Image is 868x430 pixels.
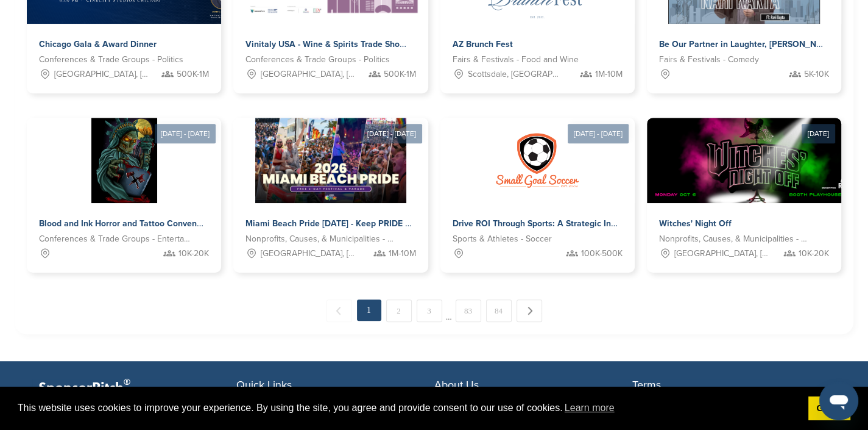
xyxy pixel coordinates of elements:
span: 500K-1M [384,68,416,81]
img: Sponsorpitch & [91,118,157,203]
span: 500K-1M [177,68,209,81]
em: 1 [357,299,381,321]
span: This website uses cookies to improve your experience. By using the site, you agree and provide co... [18,399,799,417]
span: 1M-10M [595,68,623,81]
div: [DATE] - [DATE] [568,124,629,143]
span: About Us [434,378,479,392]
a: learn more about cookies [563,399,616,417]
span: Blood and Ink Horror and Tattoo Convention of [GEOGRAPHIC_DATA] Fall 2025 [39,218,352,229]
span: AZ Brunch Fest [453,39,513,49]
span: Terms [632,378,661,392]
a: dismiss cookie message [808,396,850,421]
a: Next → [517,299,542,322]
span: … [446,299,452,321]
div: [DATE] - [DATE] [361,124,422,143]
iframe: Button to launch messaging window [819,381,858,420]
span: ® [124,374,130,390]
a: 84 [486,299,512,322]
span: Nonprofits, Causes, & Municipalities - Diversity, Equity and Inclusion [245,232,397,246]
a: [DATE] Sponsorpitch & Witches' Night Off Nonprofits, Causes, & Municipalities - Health and Wellne... [647,98,841,273]
a: [DATE] - [DATE] Sponsorpitch & Blood and Ink Horror and Tattoo Convention of [GEOGRAPHIC_DATA] Fa... [27,98,221,273]
span: ← Previous [326,299,352,322]
span: Nonprofits, Causes, & Municipalities - Health and Wellness [659,232,811,246]
span: Fairs & Festivals - Food and Wine [453,53,579,66]
span: Miami Beach Pride [DATE] - Keep PRIDE Alive [245,218,425,229]
a: 2 [386,299,412,322]
span: [GEOGRAPHIC_DATA], [GEOGRAPHIC_DATA] [674,247,770,260]
span: 10K-20K [799,247,829,260]
a: [DATE] - [DATE] Sponsorpitch & Miami Beach Pride [DATE] - Keep PRIDE Alive Nonprofits, Causes, & ... [233,98,428,273]
span: 1M-10M [389,247,416,260]
span: Sports & Athletes - Soccer [453,232,552,246]
span: [GEOGRAPHIC_DATA], [GEOGRAPHIC_DATA] [54,68,150,81]
span: Chicago Gala & Award Dinner [39,39,157,49]
span: Vinitaly USA - Wine & Spirits Trade Show [245,39,406,49]
span: Scottsdale, [GEOGRAPHIC_DATA] [468,68,563,81]
img: Sponsorpitch & [255,118,407,203]
span: 10K-20K [178,247,209,260]
span: Witches' Night Off [659,218,732,229]
span: Drive ROI Through Sports: A Strategic Investment Opportunity [453,218,697,229]
div: [DATE] - [DATE] [155,124,216,143]
span: 100K-500K [581,247,623,260]
span: 5K-10K [804,68,829,81]
p: SponsorPitch [38,379,236,397]
a: [DATE] - [DATE] Sponsorpitch & Drive ROI Through Sports: A Strategic Investment Opportunity Sport... [440,98,635,273]
a: 3 [417,299,442,322]
span: Fairs & Festivals - Comedy [659,53,759,66]
span: Conferences & Trade Groups - Politics [39,53,183,66]
span: [GEOGRAPHIC_DATA], [GEOGRAPHIC_DATA] [261,68,356,81]
div: [DATE] [802,124,835,143]
span: Conferences & Trade Groups - Entertainment [39,232,191,246]
a: 83 [456,299,481,322]
span: Quick Links [236,378,292,392]
img: Sponsorpitch & [495,118,580,203]
span: [GEOGRAPHIC_DATA], [GEOGRAPHIC_DATA] [261,247,356,260]
span: Conferences & Trade Groups - Politics [245,53,390,66]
